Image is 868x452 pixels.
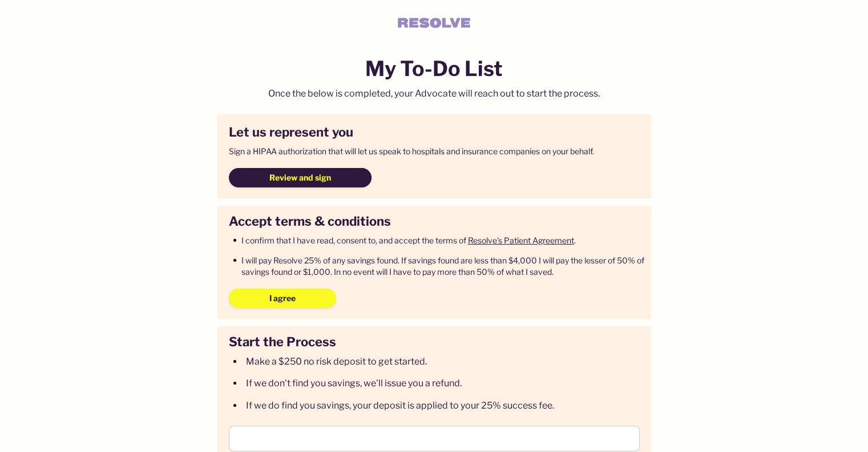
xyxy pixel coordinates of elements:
[269,293,296,304] span: I agree
[468,235,574,245] a: Resolve's Patient Agreement
[241,255,648,277] div: I will pay Resolve 25% of any savings found. If savings found are less than $4,000 I will pay the...
[229,333,336,351] h5: Start the Process
[241,235,648,246] div: I confirm that I have read, consent to, and accept the terms of .
[239,433,630,444] iframe: Secure card payment input frame
[365,54,503,83] h2: My To-Do List
[229,213,391,230] h5: Accept terms & conditions
[269,172,331,183] span: Review and sign
[229,168,372,187] button: Review and sign
[229,146,594,157] div: Sign a HIPAA authorization that will let us speak to hospitals and insurance companies on your be...
[229,123,353,141] h5: Let us represent you
[246,377,462,390] div: If we don't find you savings, we'll issue you a refund.
[246,355,427,368] div: Make a $250 no risk deposit to get started.
[268,87,600,100] div: Once the below is completed, your Advocate will reach out to start the process.
[246,399,554,412] div: If we do find you savings, your deposit is applied to your 25% success fee.
[229,289,336,308] button: I agree
[229,172,372,183] a: Review and sign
